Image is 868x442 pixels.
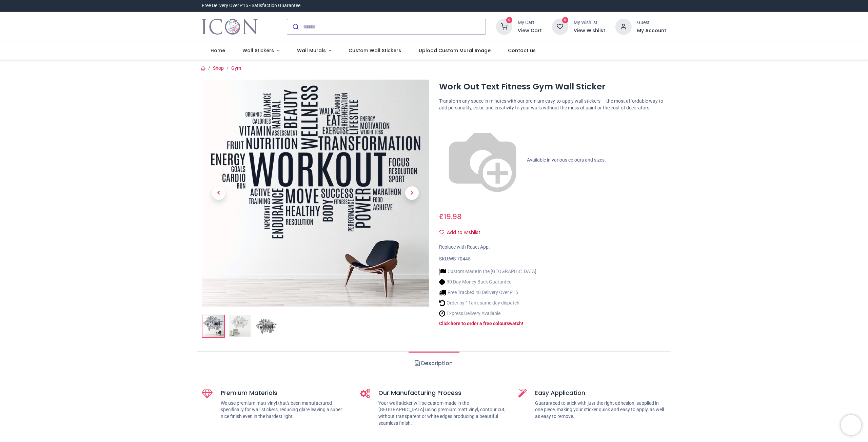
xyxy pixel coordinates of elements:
span: WS-70445 [449,256,471,261]
a: Shop [213,65,224,71]
span: Previous [212,186,225,200]
a: 0 [552,24,568,29]
div: My Cart [518,19,542,26]
a: View Wishlist [574,27,605,34]
span: Wall Murals [297,47,326,54]
p: Guaranteed to stick with just the right adhesion, supplied in one piece, making your sticker quic... [535,400,666,420]
a: ! [522,321,523,326]
h5: Premium Materials [221,389,350,397]
span: Upload Custom Mural Image [419,47,491,54]
span: Wall Stickers [242,47,274,54]
h1: Work Out Text Fitness Gym Wall Sticker [439,81,666,92]
a: Previous [202,114,236,273]
img: Work Out Text Fitness Gym Wall Sticker [202,80,429,307]
button: Add to wishlistAdd to wishlist [439,227,486,238]
h5: Easy Application [535,389,666,397]
img: color-wheel.png [439,117,526,204]
a: View Cart [518,27,542,34]
button: Submit [287,19,303,34]
li: Express Delivery Available [439,310,536,317]
span: Home [211,47,225,54]
sup: 0 [506,17,513,23]
span: Custom Wall Stickers [349,47,401,54]
div: Guest [637,19,666,26]
a: Wall Stickers [234,42,288,60]
div: Replace with React App. [439,244,666,251]
i: Add to wishlist [439,230,444,235]
span: Contact us [508,47,536,54]
img: Work Out Text Fitness Gym Wall Sticker [202,315,224,337]
li: Custom Made in the [GEOGRAPHIC_DATA] [439,268,536,275]
p: We use premium matt vinyl that's been manufactured specifically for wall stickers, reducing glare... [221,400,350,420]
a: My Account [637,27,666,34]
span: Available in various colours and sizes. [527,157,606,162]
li: 30 Day Money Back Guarantee [439,278,536,286]
img: Icon Wall Stickers [202,17,258,36]
iframe: Customer reviews powered by Trustpilot [524,2,666,9]
li: Order by 11am, same day dispatch [439,299,536,307]
a: Next [395,114,429,273]
sup: 0 [562,17,569,23]
a: Gym [231,65,241,71]
a: swatch [507,321,522,326]
div: My Wishlist [574,19,605,26]
span: Next [405,186,419,200]
span: 19.98 [444,212,461,222]
a: Click here to order a free colour [439,321,507,326]
div: SKU: [439,256,666,262]
a: Logo of Icon Wall Stickers [202,17,258,36]
a: Wall Murals [288,42,340,60]
div: Free Delivery Over £15 - Satisfaction Guarantee [202,2,300,9]
p: Your wall sticker will be custom made in the [GEOGRAPHIC_DATA] using premium matt vinyl, contour ... [378,400,508,426]
li: Free Tracked 48 Delivery Over £15 [439,289,536,296]
span: £ [439,212,461,222]
a: 0 [496,24,512,29]
img: WS-70445-02 [229,315,251,337]
p: Transform any space in minutes with our premium easy-to-apply wall stickers — the most affordable... [439,98,666,111]
a: Description [409,352,459,375]
iframe: Brevo live chat [841,415,861,435]
img: WS-70445-03 [255,315,277,337]
h5: Our Manufacturing Process [378,389,508,397]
